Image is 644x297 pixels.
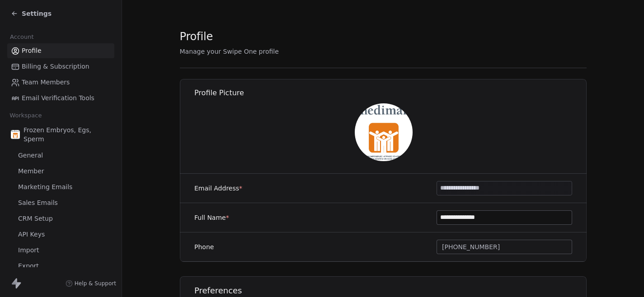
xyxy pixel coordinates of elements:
[194,242,214,251] label: Phone
[6,109,46,122] span: Workspace
[66,280,116,287] a: Help & Support
[22,46,42,56] span: Profile
[75,280,116,287] span: Help & Support
[24,125,111,144] span: Frozen Embryos, Egs, Sperm
[7,195,114,210] a: Sales Emails
[11,9,52,18] a: Settings
[22,93,94,103] span: Email Verification Tools
[7,75,114,90] a: Team Members
[7,243,114,258] a: Import
[7,164,114,179] a: Member
[7,180,114,195] a: Marketing Emails
[7,259,114,274] a: Export
[354,103,412,161] img: Medimall%20logo%20(2).1.png
[11,130,20,139] img: Medimall%20logo%20(2).1.jpg
[18,182,72,192] span: Marketing Emails
[18,198,58,208] span: Sales Emails
[18,230,45,239] span: API Keys
[7,211,114,226] a: CRM Setup
[442,242,500,252] span: [PHONE_NUMBER]
[194,184,242,193] label: Email Address
[194,88,587,98] h1: Profile Picture
[180,30,213,43] span: Profile
[180,48,279,55] span: Manage your Swipe One profile
[18,261,39,271] span: Export
[7,43,114,58] a: Profile
[7,91,114,106] a: Email Verification Tools
[7,227,114,242] a: API Keys
[194,213,229,222] label: Full Name
[7,148,114,163] a: General
[18,246,39,255] span: Import
[18,167,44,176] span: Member
[437,240,572,254] button: [PHONE_NUMBER]
[22,9,52,18] span: Settings
[7,59,114,74] a: Billing & Subscription
[18,151,43,160] span: General
[22,78,70,87] span: Team Members
[18,214,53,223] span: CRM Setup
[22,62,89,71] span: Billing & Subscription
[194,285,587,296] h1: Preferences
[6,30,38,44] span: Account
